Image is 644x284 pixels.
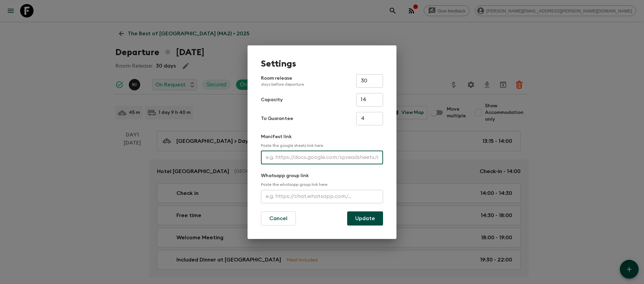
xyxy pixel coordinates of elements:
p: Whatsapp group link [261,172,383,179]
button: Update [347,211,383,226]
button: Cancel [261,211,296,226]
input: e.g. 4 [356,112,383,125]
p: Room release [261,75,304,87]
input: e.g. https://docs.google.com/spreadsheets/d/1P7Zz9v8J0vXy1Q/edit#gid=0 [261,151,383,164]
p: Paste the google sheets link here [261,143,383,148]
p: Paste the whatsapp group link here [261,182,383,187]
p: days before departure [261,82,304,87]
p: Capacity [261,96,283,103]
h1: Settings [261,59,383,69]
input: e.g. https://chat.whatsapp.com/... [261,190,383,203]
p: To Guarantee [261,115,293,122]
p: Manifest link [261,133,383,140]
input: e.g. 14 [356,93,383,107]
input: e.g. 30 [356,74,383,88]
